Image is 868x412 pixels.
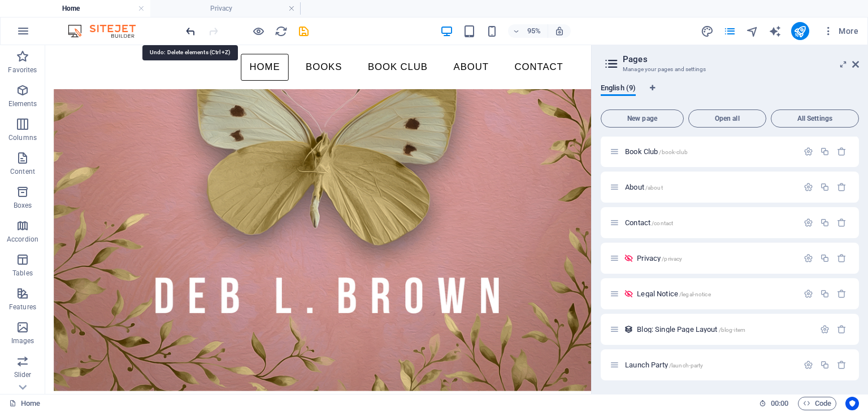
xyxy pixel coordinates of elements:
span: /blog-item [719,327,745,333]
button: pages [723,24,737,38]
div: Blog: Single Page Layout/blog-item [633,326,814,333]
span: : [779,399,780,407]
button: reload [274,24,288,38]
div: Settings [804,218,813,227]
i: AI Writer [769,25,782,38]
h3: Manage your pages and settings [623,64,836,74]
div: Settings [804,360,813,370]
button: More [818,22,863,40]
span: Contact [625,218,673,227]
button: publish [791,22,809,40]
span: About [625,183,663,191]
div: Settings [804,147,813,156]
span: Open all [693,115,761,122]
p: Tables [12,269,33,278]
button: design [701,24,714,38]
i: On resize automatically adjust zoom level to fit chosen device. [554,26,565,36]
span: /legal-notice [679,291,711,297]
p: Accordion [7,235,38,244]
div: Remove [837,289,847,299]
span: More [823,25,858,37]
img: Editor Logo [65,24,150,38]
div: Contact/contact [622,219,798,226]
h2: Pages [623,54,859,64]
button: Click here to leave preview mode and continue editing [251,24,265,38]
a: Click to cancel selection. Double-click to open Pages [9,397,40,410]
i: Navigator [746,25,759,38]
button: Open all [688,109,766,128]
span: Launch Party [625,361,703,369]
i: Save (Ctrl+S) [297,25,310,38]
button: All Settings [771,109,859,128]
button: Usercentrics [845,397,859,410]
button: Code [798,397,836,410]
span: /launch-party [669,362,704,369]
div: Remove [837,325,847,334]
button: 95% [508,24,548,38]
div: Remove [837,253,847,263]
span: Code [803,397,831,410]
button: navigator [746,24,759,38]
div: Language Tabs [601,84,859,105]
h6: Session time [759,397,789,410]
span: Blog: Single Page Layout [637,325,745,334]
p: Content [10,167,35,176]
span: Legal Notice [637,290,710,298]
div: Duplicate [820,182,830,192]
span: 00 00 [771,397,788,410]
i: Reload page [275,25,288,38]
div: Duplicate [820,360,830,370]
h4: Privacy [150,2,301,15]
p: Favorites [8,65,37,74]
button: undo [184,24,197,38]
div: Launch Party/launch-party [622,361,798,369]
p: Boxes [14,201,32,210]
span: /about [645,185,663,191]
span: /privacy [662,256,682,262]
span: English (9) [601,81,636,97]
span: All Settings [776,115,854,122]
i: Design (Ctrl+Alt+Y) [701,25,714,38]
div: Remove [837,360,847,370]
button: text_generator [769,24,782,38]
div: Duplicate [820,289,830,299]
span: /contact [652,220,673,226]
div: Settings [804,289,813,299]
div: Settings [820,325,830,334]
p: Columns [8,133,37,142]
div: Book Club/book-club [622,148,798,155]
p: Features [9,303,36,312]
span: Privacy [637,254,682,262]
div: Remove [837,218,847,227]
p: Elements [8,99,37,108]
button: New page [601,109,684,128]
button: save [297,24,310,38]
div: Settings [804,182,813,192]
span: Book Club [625,147,688,156]
div: Remove [837,147,847,156]
h6: 95% [525,24,543,38]
i: Pages (Ctrl+Alt+S) [723,25,736,38]
div: About/about [622,183,798,191]
span: New page [606,115,679,122]
div: Duplicate [820,218,830,227]
p: Images [11,336,34,345]
p: Slider [14,370,32,379]
span: /book-club [659,149,687,155]
div: Remove [837,182,847,192]
div: Privacy/privacy [633,255,798,262]
div: Duplicate [820,147,830,156]
div: Legal Notice/legal-notice [633,290,798,297]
